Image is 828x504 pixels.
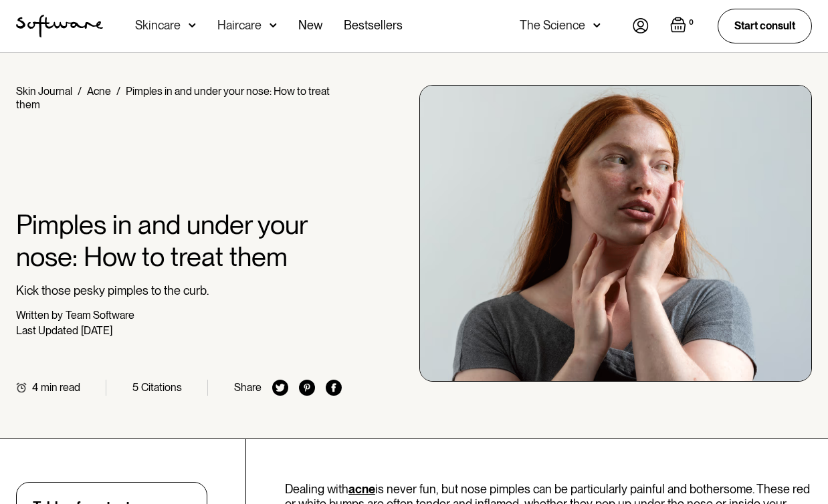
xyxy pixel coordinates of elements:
img: twitter icon [272,380,288,396]
div: Pimples in and under your nose: How to treat them [16,85,330,111]
a: home [16,15,103,37]
a: Open empty cart [670,17,696,35]
div: Team Software [66,309,134,322]
div: Haircare [217,19,262,32]
img: arrow down [270,19,277,32]
img: facebook icon [326,380,342,396]
div: Written by [16,309,63,322]
a: Acne [87,85,111,98]
div: Skincare [135,19,181,32]
a: acne [348,482,375,496]
h1: Pimples in and under your nose: How to treat them [16,209,342,273]
div: The Science [520,19,585,32]
div: / [78,85,82,98]
img: pinterest icon [299,380,315,396]
a: Skin Journal [16,85,72,98]
div: / [116,85,120,98]
div: Last Updated [16,324,78,337]
a: Start consult [718,9,812,43]
div: [DATE] [81,324,112,337]
div: Share [234,381,262,394]
img: Software Logo [16,15,103,37]
div: 0 [686,17,696,29]
div: 5 [132,381,138,394]
div: Citations [141,381,182,394]
div: min read [41,381,80,394]
img: arrow down [189,19,196,32]
p: Kick those pesky pimples to the curb. [16,283,342,298]
div: 4 [32,381,38,394]
img: arrow down [593,19,601,32]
